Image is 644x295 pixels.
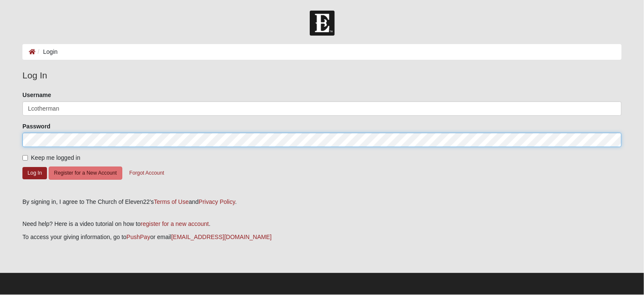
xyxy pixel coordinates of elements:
[22,69,622,82] legend: Log In
[31,154,80,161] span: Keep me logged in
[127,234,150,240] a: PushPay
[22,233,622,242] p: To access your giving information, go to or email
[22,220,622,228] p: Need help? Here is a video tutorial on how to .
[22,122,50,131] label: Password
[124,167,170,180] button: Forgot Account
[22,198,622,206] div: By signing in, I agree to The Church of Eleven22's and .
[154,198,189,205] a: Terms of Use
[310,11,335,36] img: Church of Eleven22 Logo
[140,220,209,227] a: register for a new account
[22,91,51,99] label: Username
[49,167,122,180] button: Register for a New Account
[22,155,28,161] input: Keep me logged in
[198,198,235,205] a: Privacy Policy
[171,234,272,240] a: [EMAIL_ADDRESS][DOMAIN_NAME]
[36,47,58,56] li: Login
[22,167,47,179] button: Log In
